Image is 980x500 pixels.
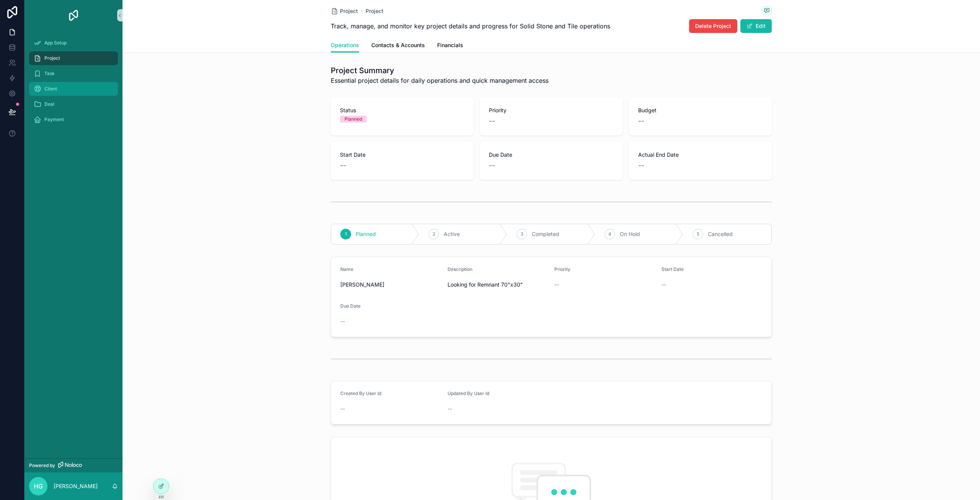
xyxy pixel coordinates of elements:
[331,7,358,15] a: Project
[29,82,118,96] a: Client
[340,107,464,114] span: Status
[371,38,425,54] a: Contacts & Accounts
[366,7,384,15] a: Project
[740,19,772,33] button: Edit
[29,462,55,469] span: Powered by
[638,116,644,126] span: --
[340,7,358,15] span: Project
[554,281,559,289] span: --
[448,281,549,289] span: Looking for Remnant 70"x30"
[29,51,118,65] a: Project
[29,36,118,50] a: App Setup
[489,107,613,114] span: Priority
[29,113,118,126] a: Payment
[340,318,345,325] span: --
[345,231,347,237] span: 1
[331,76,549,85] span: Essential project details for daily operations and quick management access
[29,97,118,111] a: Deal
[620,230,640,238] span: On Hold
[554,266,570,272] span: Priority
[67,9,80,21] img: App logo
[489,151,613,159] span: Due Date
[695,22,731,30] span: Delete Project
[371,41,425,49] span: Contacts & Accounts
[340,281,441,289] span: [PERSON_NAME]
[689,19,737,33] button: Delete Project
[433,231,435,237] span: 2
[356,230,376,238] span: Planned
[638,107,763,114] span: Budget
[608,231,611,237] span: 4
[340,151,464,159] span: Start Date
[340,390,381,396] span: Created By User Id
[638,151,763,159] span: Actual End Date
[331,21,610,31] span: Track, manage, and monitor key project details and progress for Solid Stone and Tile operations
[661,266,684,272] span: Start Date
[340,266,353,272] span: Name
[444,230,460,238] span: Active
[532,230,559,238] span: Completed
[54,482,98,490] p: [PERSON_NAME]
[44,116,64,123] span: Payment
[331,65,549,76] h1: Project Summary
[708,230,733,238] span: Cancelled
[24,31,122,136] div: scrollable content
[448,266,472,272] span: Description
[489,160,495,171] span: --
[331,41,359,49] span: Operations
[44,40,67,46] span: App Setup
[437,41,463,49] span: Financials
[437,38,463,54] a: Financials
[340,303,361,309] span: Due Date
[331,38,359,53] a: Operations
[521,231,523,237] span: 3
[29,67,118,80] a: Task
[345,116,362,123] div: Planned
[638,160,644,171] span: --
[34,482,43,491] span: HG
[661,281,666,289] span: --
[44,86,57,92] span: Client
[44,55,60,61] span: Project
[44,101,54,107] span: Deal
[448,390,489,396] span: Updated By User Id
[44,70,55,77] span: Task
[489,116,495,126] span: --
[697,231,699,237] span: 5
[448,405,452,413] span: --
[340,405,345,413] span: --
[24,458,122,472] a: Powered by
[340,160,346,171] span: --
